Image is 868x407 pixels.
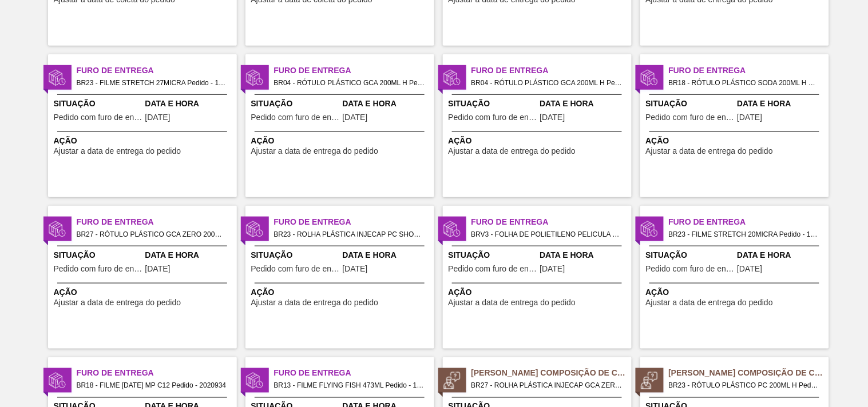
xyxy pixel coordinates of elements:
span: Ação [646,286,826,298]
span: BR04 - RÓTULO PLÁSTICO GCA 200ML H Pedido - 2020033 [274,77,425,89]
span: Data e Hora [343,249,431,261]
span: Pedido Aguardando Composição de Carga [669,368,829,380]
span: Furo de Entrega [669,65,829,77]
span: Ajustar a data de entrega do pedido [646,147,774,155]
span: 29/09/2025, [738,113,763,122]
img: status [641,372,658,389]
span: Situação [251,249,340,261]
span: 30/09/2025, [540,113,565,122]
span: Pedido com furo de entrega [54,265,142,273]
span: Ação [54,135,234,147]
span: BR13 - FILME FLYING FISH 473ML Pedido - 1972005 [274,380,425,392]
img: status [641,221,658,238]
span: Ajustar a data de entrega do pedido [251,147,379,155]
span: Furo de Entrega [274,368,434,380]
span: Situação [54,249,142,261]
img: status [49,372,66,389]
span: Ajustar a data de entrega do pedido [251,298,379,307]
span: Ajustar a data de entrega do pedido [449,147,576,155]
span: Furo de Entrega [471,65,632,77]
span: Data e Hora [738,249,826,261]
span: Pedido com furo de entrega [646,265,735,273]
span: 04/09/2025, [343,265,368,273]
span: 30/09/2025, [145,113,171,122]
span: BR18 - FILME BC 473 MP C12 Pedido - 2020934 [77,380,228,392]
span: Ajustar a data de entrega do pedido [449,298,576,307]
span: Furo de Entrega [77,368,237,380]
span: Ação [646,135,826,147]
img: status [443,372,461,389]
span: BR18 - RÓTULO PLÁSTICO SODA 200ML H Pedido - 2018116 [669,77,820,89]
span: Pedido com furo de entrega [449,113,537,122]
span: Data e Hora [145,249,234,261]
span: Ação [251,286,431,298]
span: Pedido com furo de entrega [251,265,340,273]
span: Ação [251,135,431,147]
span: BR23 - ROLHA PLÁSTICA INJECAP PC SHORT Pedido - 2013903 [274,228,425,241]
span: Situação [646,98,735,110]
span: BR23 - FILME STRETCH 27MICRA Pedido - 1997160 [77,77,228,89]
span: Situação [449,98,537,110]
img: status [246,69,263,86]
span: Pedido com furo de entrega [54,113,142,122]
img: status [443,69,461,86]
span: Data e Hora [343,98,431,110]
span: BR04 - RÓTULO PLÁSTICO GCA 200ML H Pedido - 2020034 [471,77,623,89]
span: Furo de Entrega [669,216,829,228]
span: Pedido Aguardando Composição de Carga [471,368,632,380]
span: BR27 - ROLHA PLÁSTICA INJECAP GCA ZERO SHORT Pedido - 2027092 [471,380,623,392]
span: 26/09/2025, [145,265,171,273]
img: status [641,69,658,86]
span: Situação [646,249,735,261]
span: 19/09/2025, [540,265,565,273]
span: Pedido com furo de entrega [449,265,537,273]
span: Furo de Entrega [77,65,237,77]
img: status [49,221,66,238]
span: Ajustar a data de entrega do pedido [54,298,181,307]
span: BR23 - RÓTULO PLÁSTICO PC 200ML H Pedido - 2028083 [669,380,820,392]
span: Pedido com furo de entrega [646,113,735,122]
span: Ajustar a data de entrega do pedido [646,298,774,307]
span: Situação [251,98,340,110]
span: BR23 - FILME STRETCH 20MICRA Pedido - 1997161 [669,228,820,241]
span: Ação [54,286,234,298]
span: Data e Hora [540,98,629,110]
span: Data e Hora [145,98,234,110]
span: Furo de Entrega [274,216,434,228]
span: Ação [449,135,629,147]
span: Furo de Entrega [471,216,632,228]
span: 30/09/2025, [343,113,368,122]
span: 30/09/2025, [738,265,763,273]
span: Furo de Entrega [77,216,237,228]
span: Ação [449,286,629,298]
span: BRV3 - FOLHA DE POLIETILENO PELICULA POLIETILEN Pedido - 2031793 [471,228,623,241]
span: Data e Hora [738,98,826,110]
img: status [246,221,263,238]
img: status [246,372,263,389]
span: Ajustar a data de entrega do pedido [54,147,181,155]
span: Situação [449,249,537,261]
span: Data e Hora [540,249,629,261]
span: Pedido com furo de entrega [251,113,340,122]
span: Furo de Entrega [274,65,434,77]
span: Situação [54,98,142,110]
span: BR27 - RÓTULO PLÁSTICO GCA ZERO 200ML H Pedido - 2023499 [77,228,228,241]
img: status [49,69,66,86]
img: status [443,221,461,238]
